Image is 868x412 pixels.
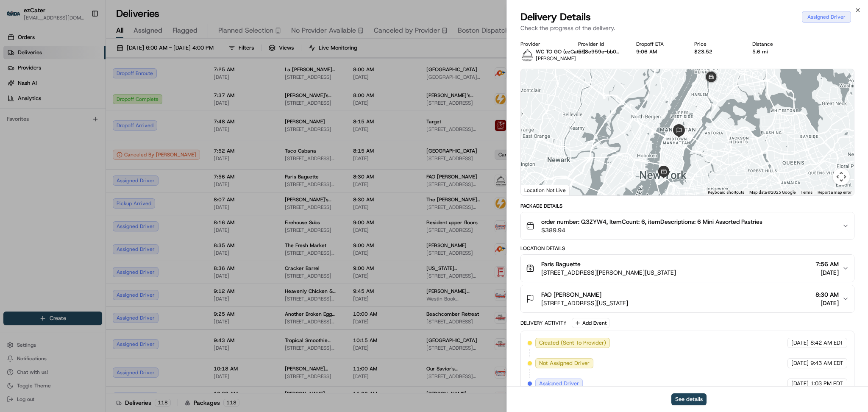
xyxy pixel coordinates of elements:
[5,120,68,135] a: 📗Knowledge Base
[694,48,739,55] div: $23.52
[541,268,676,277] span: [STREET_ADDRESS][PERSON_NAME][US_STATE]
[520,320,567,326] div: Delivery Activity
[29,81,139,89] div: Start new chat
[520,48,534,62] img: profile_wctogo_shipday.jpg
[815,260,839,268] span: 7:56 AM
[523,184,551,195] img: Google
[810,380,843,387] span: 1:03 PM EDT
[520,10,591,24] span: Delivery Details
[521,212,854,239] button: order number: Q3ZYW4, ItemCount: 6, itemDescriptions: 6 Mini Assorted Pastries$389.94
[578,48,623,55] button: 598e959e-bb03-cd68-d2e6-5cfe78355962
[520,203,854,209] div: Package Details
[84,144,103,150] span: Pylon
[636,41,681,47] div: Dropoff ETA
[791,339,809,347] span: [DATE]
[791,380,809,387] span: [DATE]
[810,339,843,347] span: 8:42 AM EDT
[72,124,78,131] div: 💻
[801,190,812,195] a: Terms
[536,55,576,62] span: [PERSON_NAME]
[810,359,843,367] span: 9:43 AM EDT
[752,48,797,55] div: 5.6 mi
[541,226,762,234] span: $389.94
[521,185,570,195] div: Location Not Live
[708,189,744,195] button: Keyboard shortcuts
[539,359,590,367] span: Not Assigned Driver
[539,339,606,347] span: Created (Sent To Provider)
[60,143,103,150] a: Powered byPylon
[22,55,140,64] input: Clear
[791,359,809,367] span: [DATE]
[539,380,579,387] span: Assigned Driver
[815,268,839,277] span: [DATE]
[520,24,854,32] p: Check the progress of the delivery.
[29,89,107,96] div: We're available if you need us!
[8,8,25,25] img: Nash
[694,41,739,47] div: Price
[833,168,850,185] button: Map camera controls
[541,290,601,299] span: FAO [PERSON_NAME]
[144,84,154,94] button: Start new chat
[520,41,565,47] div: Provider
[80,123,136,131] span: API Documentation
[8,81,24,96] img: 1736555255976-a54dd68f-1ca7-489b-9aae-adbdc363a1c4
[752,41,797,47] div: Distance
[572,318,609,328] button: Add Event
[636,48,681,55] div: 9:06 AM
[671,393,707,405] button: See details
[578,41,623,47] div: Provider Id
[523,184,551,195] a: Open this area in Google Maps (opens a new window)
[521,285,854,312] button: FAO [PERSON_NAME][STREET_ADDRESS][US_STATE]8:30 AM[DATE]
[815,299,839,307] span: [DATE]
[749,190,796,195] span: Map data ©2025 Google
[815,290,839,299] span: 8:30 AM
[541,299,628,307] span: [STREET_ADDRESS][US_STATE]
[17,123,65,131] span: Knowledge Base
[520,245,854,252] div: Location Details
[68,120,139,135] a: 💻API Documentation
[541,217,762,226] span: order number: Q3ZYW4, ItemCount: 6, itemDescriptions: 6 Mini Assorted Pastries
[8,124,15,131] div: 📗
[536,48,586,55] span: WC TO GO (ezCater)
[8,34,154,47] p: Welcome 👋
[521,255,854,282] button: Paris Baguette[STREET_ADDRESS][PERSON_NAME][US_STATE]7:56 AM[DATE]
[818,190,851,195] a: Report a map error
[541,260,581,268] span: Paris Baguette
